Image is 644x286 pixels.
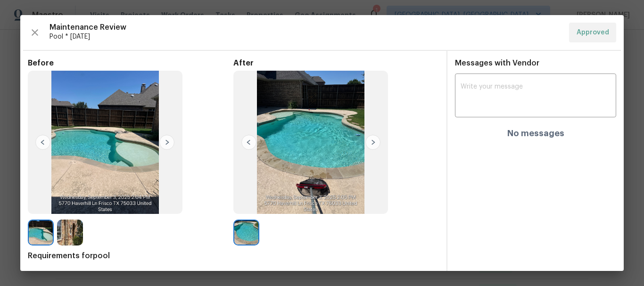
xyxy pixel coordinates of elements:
span: Requirements for pool [28,251,439,261]
h4: No messages [507,129,564,138]
span: Messages with Vendor [455,59,539,67]
span: Before [28,58,233,68]
span: After [233,58,439,68]
span: Pool * [DATE] [50,32,561,41]
span: Maintenance Review [50,23,561,32]
img: right-chevron-button-url [365,135,380,150]
img: left-chevron-button-url [241,135,256,150]
img: right-chevron-button-url [159,135,174,150]
img: left-chevron-button-url [35,135,50,150]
